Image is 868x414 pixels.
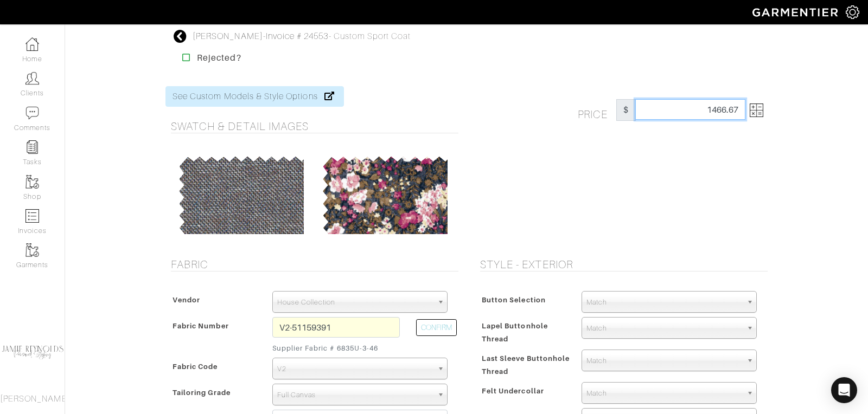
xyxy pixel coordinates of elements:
span: Last Sleeve Buttonhole Thread [482,351,570,379]
div: - - Custom Sport Coat [193,30,411,43]
span: Button Selection [482,292,546,308]
h5: Style - Exterior [480,258,768,271]
span: Lapel Buttonhole Thread [482,318,548,347]
a: See Custom Models & Style Options [165,86,344,107]
span: Match [586,350,742,372]
img: dashboard-icon-dbcd8f5a0b271acd01030246c82b418ddd0df26cd7fceb0bd07c9910d44c42f6.png [25,37,39,51]
span: $ [616,99,636,121]
small: Supplier Fabric # 6835U-3-46 [272,343,400,353]
img: orders-icon-0abe47150d42831381b5fb84f609e132dff9fe21cb692f30cb5eec754e2cba89.png [25,209,39,223]
img: reminder-icon-8004d30b9f0a5d33ae49ab947aed9ed385cf756f9e5892f1edd6e32f2345188e.png [25,140,39,154]
div: Open Intercom Messenger [831,377,857,403]
span: Fabric Code [173,359,218,374]
button: CONFIRM [416,319,457,336]
img: Open Price Breakdown [750,104,763,117]
a: Invoice # 24553 [266,31,329,41]
h5: Swatch & Detail Images [171,120,458,133]
span: Match [586,318,742,339]
a: [PERSON_NAME] [193,31,263,41]
span: Match [586,292,742,313]
span: House Collection [277,292,433,313]
strong: Rejected? [197,53,241,63]
span: Full Canvas [277,384,433,406]
img: garments-icon-b7da505a4dc4fd61783c78ac3ca0ef83fa9d6f193b1c9dc38574b1d14d53ca28.png [25,243,39,257]
img: garmentier-logo-header-white-b43fb05a5012e4ada735d5af1a66efaba907eab6374d6393d1fbf88cb4ef424d.png [747,3,846,22]
span: Tailoring Grade [173,385,231,400]
span: Fabric Number [173,318,229,334]
h5: Fabric [171,258,458,271]
h5: Price [578,99,616,121]
img: gear-icon-white-bd11855cb880d31180b6d7d6211b90ccbf57a29d726f0c71d8c61bd08dd39cc2.png [846,5,859,19]
span: V2 [277,358,433,380]
span: Felt Undercollar [482,383,544,399]
span: Vendor [173,292,200,308]
img: garments-icon-b7da505a4dc4fd61783c78ac3ca0ef83fa9d6f193b1c9dc38574b1d14d53ca28.png [25,175,39,189]
img: comment-icon-a0a6a9ef722e966f86d9cbdc48e553b5cf19dbc54f86b18d962a5391bc8f6eb6.png [25,106,39,120]
img: clients-icon-6bae9207a08558b7cb47a8932f037763ab4055f8c8b6bfacd5dc20c3e0201464.png [25,72,39,85]
span: Match [586,383,742,404]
